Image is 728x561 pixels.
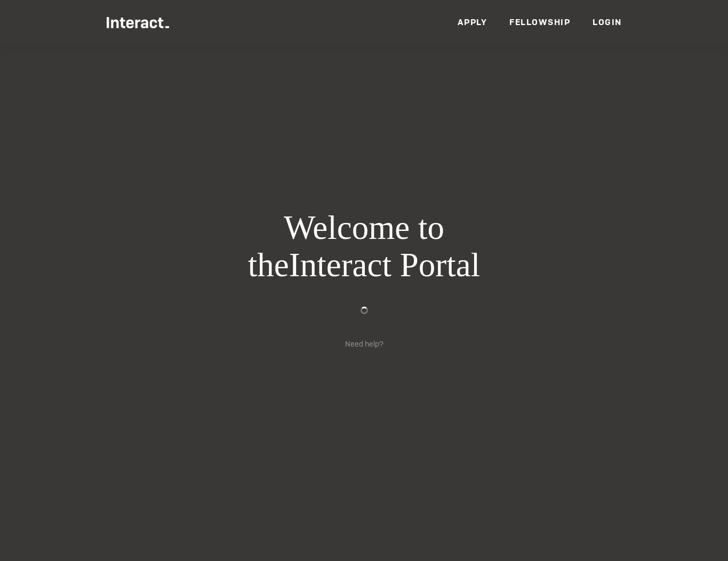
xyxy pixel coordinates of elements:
[458,17,487,28] a: Apply
[593,17,622,28] a: Login
[185,210,543,284] h1: Welcome to the
[509,17,570,28] a: Fellowship
[289,246,481,284] span: Interact Portal
[107,17,170,28] img: Interact Logo
[345,339,383,349] a: Need help?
